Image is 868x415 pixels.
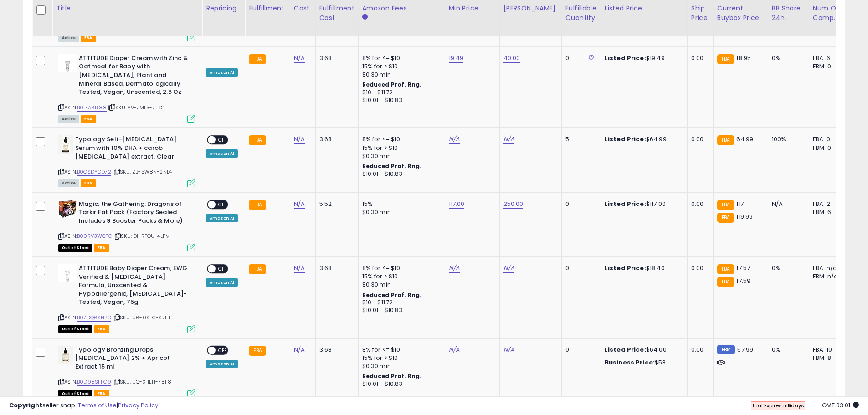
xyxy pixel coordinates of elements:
[691,346,706,354] div: 0.00
[813,354,843,362] div: FBM: 8
[605,358,655,367] b: Business Price:
[772,4,805,23] div: BB Share 24h.
[75,346,186,374] b: Typology Bronzing Drops [MEDICAL_DATA] 2% + Apricot Extract 15 ml
[605,264,646,272] b: Listed Price:
[362,208,438,216] div: $0.30 min
[813,346,843,354] div: FBA: 10
[736,54,751,62] span: 18.95
[206,4,241,13] div: Repricing
[58,135,73,154] img: 41zwCEjqUlL._SL40_.jpg
[319,346,351,354] div: 3.68
[58,264,195,332] div: ASIN:
[249,54,266,64] small: FBA
[691,264,706,272] div: 0.00
[605,200,680,208] div: $117.00
[503,200,524,209] a: 250.00
[362,299,438,307] div: $10 - $11.72
[788,402,791,409] b: 5
[294,200,305,209] a: N/A
[605,346,680,354] div: $64.00
[118,401,158,410] a: Privacy Policy
[362,13,368,21] small: Amazon Fees.
[736,135,753,143] span: 64.99
[717,264,734,274] small: FBA
[822,401,859,410] span: 2025-09-12 03:01 GMT
[503,4,558,13] div: [PERSON_NAME]
[362,272,438,281] div: 15% for > $10
[9,401,158,410] div: seller snap | |
[319,54,351,62] div: 3.68
[319,4,354,23] div: Fulfillment Cost
[717,135,734,145] small: FBA
[362,281,438,289] div: $0.30 min
[772,54,802,62] div: 0%
[319,264,351,272] div: 3.68
[605,359,680,367] div: $58
[206,214,238,222] div: Amazon AI
[772,135,802,143] div: 100%
[362,372,422,380] b: Reduced Prof. Rng.
[605,135,646,143] b: Listed Price:
[294,54,305,63] a: N/A
[294,345,305,354] a: N/A
[449,135,460,144] a: N/A
[605,264,680,272] div: $18.40
[77,314,111,322] a: B07DQ6SNPC
[736,277,750,285] span: 17.59
[362,62,438,71] div: 15% for > $10
[58,325,92,333] span: All listings that are currently out of stock and unavailable for purchase on Amazon
[58,115,79,123] span: All listings currently available for purchase on Amazon
[58,346,73,364] img: 31j7h0CsdXL._SL40_.jpg
[565,346,594,354] div: 0
[362,162,422,170] b: Reduced Prof. Rng.
[56,4,198,13] div: Title
[362,135,438,143] div: 8% for <= $10
[113,168,172,175] span: | SKU: ZB-5W8N-2NL4
[737,345,753,354] span: 57.99
[77,168,111,176] a: B0CSDYCD72
[58,200,77,218] img: 51tNn7Jx7aL._SL40_.jpg
[58,34,79,42] span: All listings currently available for purchase on Amazon
[449,200,465,209] a: 117.00
[58,244,92,252] span: All listings that are currently out of stock and unavailable for purchase on Amazon
[717,54,734,64] small: FBA
[736,264,750,272] span: 17.57
[79,264,190,309] b: ATTITUDE Baby Diaper Cream, EWG Verified & [MEDICAL_DATA] Formula, Unscented & Hypoallergenic, [M...
[736,200,743,208] span: 117
[362,346,438,354] div: 8% for <= $10
[565,135,594,143] div: 5
[216,136,230,144] span: OFF
[77,232,112,240] a: B00RV3WCTG
[362,71,438,79] div: $0.30 min
[605,135,680,143] div: $64.99
[113,378,171,385] span: | SKU: UQ-XHEH-78F8
[717,345,735,354] small: FBM
[813,135,843,143] div: FBA: 0
[58,4,195,41] div: ASIN:
[362,152,438,160] div: $0.30 min
[362,144,438,152] div: 15% for > $10
[58,200,195,251] div: ASIN:
[503,345,514,354] a: N/A
[691,135,706,143] div: 0.00
[362,307,438,314] div: $10.01 - $10.83
[249,264,266,274] small: FBA
[772,200,802,208] div: N/A
[565,54,594,62] div: 0
[249,135,266,145] small: FBA
[58,54,195,122] div: ASIN:
[772,346,802,354] div: 0%
[206,149,238,158] div: Amazon AI
[691,4,709,23] div: Ship Price
[362,170,438,178] div: $10.01 - $10.83
[605,345,646,354] b: Listed Price:
[813,272,843,281] div: FBM: n/a
[216,265,230,273] span: OFF
[294,135,305,144] a: N/A
[362,54,438,62] div: 8% for <= $10
[81,115,96,123] span: FBA
[206,278,238,287] div: Amazon AI
[362,380,438,388] div: $10.01 - $10.83
[362,4,441,13] div: Amazon Fees
[58,179,79,187] span: All listings currently available for purchase on Amazon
